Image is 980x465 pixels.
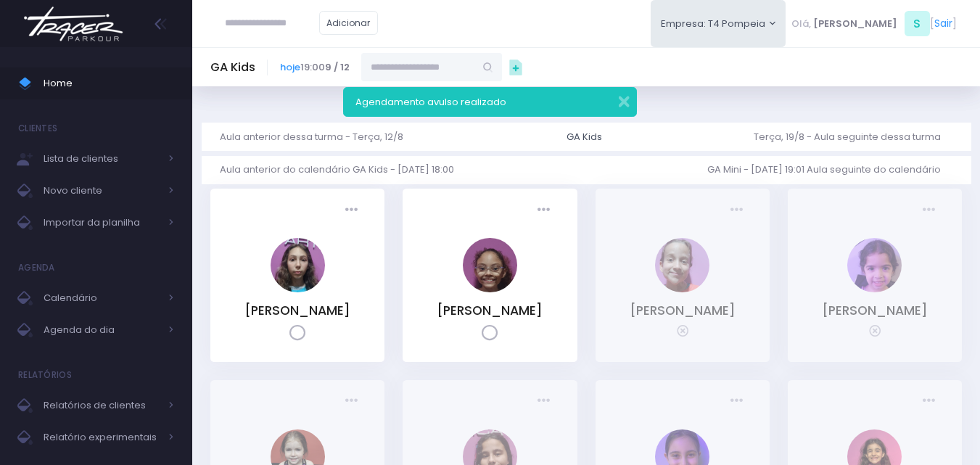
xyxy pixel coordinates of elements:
[18,361,72,390] h4: Relatórios
[44,181,160,200] span: Novo cliente
[44,213,160,232] span: Importar da planilha
[791,17,811,31] span: Olá,
[655,282,709,296] a: Veridiana Jansen
[44,74,174,93] span: Home
[319,11,379,35] a: Adicionar
[567,130,602,144] div: GA Kids
[325,60,350,74] strong: 9 / 12
[786,7,962,40] div: [ ]
[707,156,952,184] a: GA Mini - [DATE] 19:01 Aula seguinte do calendário
[813,17,897,31] span: [PERSON_NAME]
[271,282,325,296] a: Filomena Caruso Grano
[44,428,160,447] span: Relatório experimentais
[44,396,160,415] span: Relatórios de clientes
[271,238,325,292] img: Filomena Caruso Grano
[934,16,952,31] a: Sair
[754,123,952,151] a: Terça, 19/8 - Aula seguinte dessa turma
[44,321,160,340] span: Agenda do dia
[463,238,517,292] img: Maria Clara Vieira Serrano
[630,302,736,319] a: [PERSON_NAME]
[44,149,160,168] span: Lista de clientes
[355,95,506,109] span: Agendamento avulso realizado
[905,11,930,36] span: S
[44,289,160,308] span: Calendário
[437,302,543,319] a: [PERSON_NAME]
[18,114,57,143] h4: Clientes
[822,302,928,319] a: [PERSON_NAME]
[244,302,350,319] a: [PERSON_NAME]
[210,60,255,75] h5: GA Kids
[220,123,415,151] a: Aula anterior dessa turma - Terça, 12/8
[655,238,709,292] img: Veridiana Jansen
[280,60,350,75] span: 19:00
[280,60,300,74] a: hoje
[463,282,517,296] a: Maria Clara Vieira Serrano
[847,282,902,296] a: Clara Souza Ramos de Oliveira
[18,253,55,282] h4: Agenda
[220,156,466,184] a: Aula anterior do calendário GA Kids - [DATE] 18:00
[847,238,902,292] img: Clara Souza Ramos de Oliveira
